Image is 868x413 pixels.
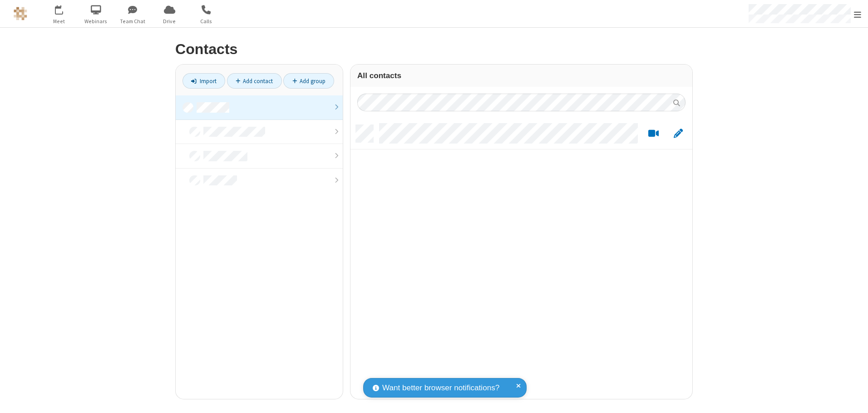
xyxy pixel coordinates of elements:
button: Start a video meeting [645,128,662,139]
span: Meet [42,17,76,25]
img: QA Selenium DO NOT DELETE OR CHANGE [14,7,27,20]
a: Add contact [227,73,282,89]
div: grid [350,118,692,399]
span: Calls [189,17,223,25]
a: Import [182,73,225,89]
h3: All contacts [357,71,686,80]
span: Team Chat [116,17,150,25]
a: Add group [283,73,334,89]
span: Want better browser notifications? [382,382,499,394]
span: Drive [153,17,187,25]
div: 5 [61,5,67,12]
span: Webinars [79,17,113,25]
iframe: Chat [845,389,861,407]
button: Edit [669,128,687,139]
h2: Contacts [175,41,693,57]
